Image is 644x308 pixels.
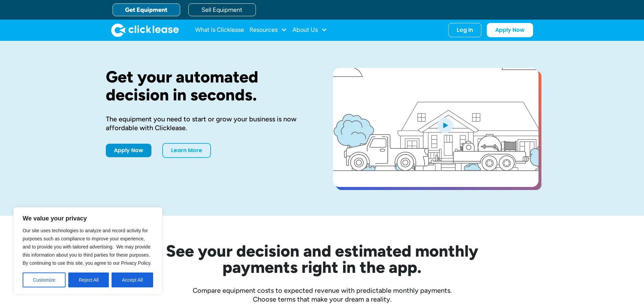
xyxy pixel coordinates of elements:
div: Resources [249,23,287,37]
button: Reject All [68,273,109,287]
p: We value your privacy [23,214,153,222]
img: Clicklease logo [111,23,179,37]
span: Our site uses technologies to analyze and record activity for purposes such as compliance to impr... [23,228,151,266]
a: What Is Clicklease [195,23,244,37]
div: Log In [457,27,473,33]
div: We value your privacy [14,207,162,294]
img: Blue play button logo on a light blue circular background [436,116,454,135]
button: Customize [23,273,66,287]
a: Get Equipment [113,3,180,16]
a: Learn More [162,143,211,158]
a: Apply Now [106,144,151,157]
button: Accept All [112,273,153,287]
div: Compare equipment costs to expected revenue with predictable monthly payments. Choose terms that ... [106,286,539,304]
a: Apply Now [487,23,533,37]
a: Sell Equipment [188,3,256,16]
h1: Get your automated decision in seconds. [106,68,311,104]
h2: See your decision and estimated monthly payments right in the app. [133,243,511,275]
div: About Us [292,23,327,37]
a: open lightbox [333,68,539,187]
a: home [111,23,179,37]
div: The equipment you need to start or grow your business is now affordable with Clicklease. [106,115,311,132]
